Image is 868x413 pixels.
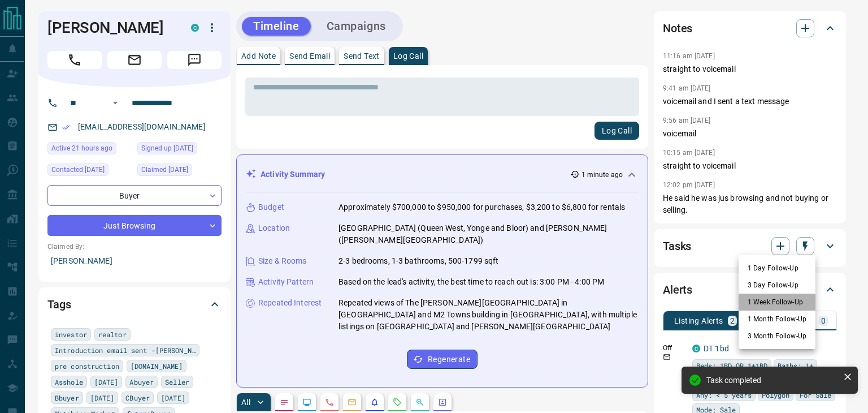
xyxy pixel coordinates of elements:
[739,328,815,345] li: 3 Month Follow-Up
[706,376,839,385] div: Task completed
[739,294,815,311] li: 1 Week Follow-Up
[739,311,815,328] li: 1 Month Follow-Up
[739,277,815,294] li: 3 Day Follow-Up
[739,260,815,277] li: 1 Day Follow-Up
